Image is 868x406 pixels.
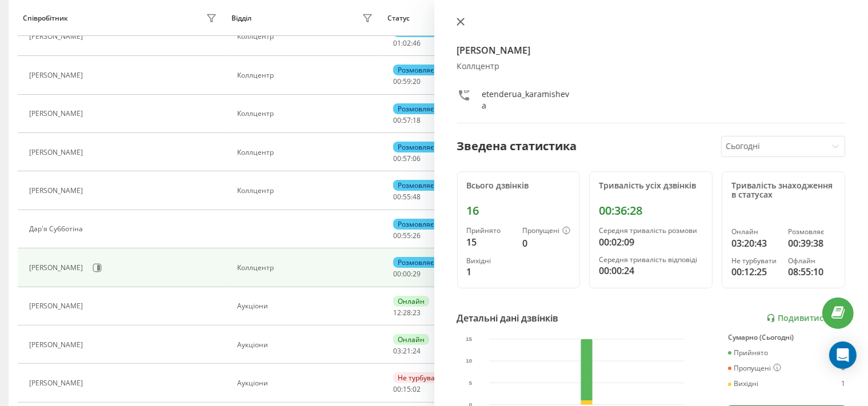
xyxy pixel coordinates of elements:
[393,77,401,86] span: 00
[393,115,401,125] span: 00
[413,77,421,86] span: 20
[467,257,514,265] div: Вихідні
[403,231,411,240] span: 55
[413,192,421,202] span: 48
[29,225,86,233] div: Дар'я Субботіна
[467,227,514,235] div: Прийнято
[403,308,411,317] span: 28
[403,154,411,163] span: 57
[23,14,68,22] div: Співробітник
[237,302,375,310] div: Аукціони
[788,265,835,279] div: 08:55:10
[29,33,86,41] div: [PERSON_NAME]
[467,204,571,218] div: 16
[599,256,703,264] div: Середня тривалість відповіді
[393,269,401,279] span: 00
[237,264,375,272] div: Коллцентр
[728,349,768,357] div: Прийнято
[413,154,421,163] span: 06
[522,227,570,236] div: Пропущені
[413,38,421,48] span: 46
[829,341,857,369] div: Open Intercom Messenger
[457,62,846,71] div: Коллцентр
[393,142,438,152] div: Розмовляє
[467,181,571,191] div: Всього дзвінків
[29,148,86,156] div: [PERSON_NAME]
[393,384,401,394] span: 00
[731,257,779,265] div: Не турбувати
[728,364,781,373] div: Пропущені
[237,71,375,79] div: Коллцентр
[393,38,401,48] span: 01
[29,341,86,349] div: [PERSON_NAME]
[393,78,421,86] div: : :
[599,227,703,235] div: Середня тривалість розмови
[393,103,438,114] div: Розмовляє
[457,138,577,155] div: Зведена статистика
[599,264,703,278] div: 00:00:24
[403,38,411,48] span: 02
[393,231,401,240] span: 00
[393,65,438,75] div: Розмовляє
[413,384,421,394] span: 02
[393,219,438,230] div: Розмовляє
[29,71,86,79] div: [PERSON_NAME]
[29,379,86,387] div: [PERSON_NAME]
[599,204,703,218] div: 00:36:28
[731,228,779,236] div: Онлайн
[457,311,559,325] div: Детальні дані дзвінків
[393,372,447,383] div: Не турбувати
[237,148,375,156] div: Коллцентр
[522,236,570,250] div: 0
[393,116,421,124] div: : :
[599,181,703,191] div: Тривалість усіх дзвінків
[387,14,410,22] div: Статус
[466,358,473,364] text: 10
[393,309,421,317] div: : :
[393,257,438,268] div: Розмовляє
[393,346,401,356] span: 03
[467,265,514,279] div: 1
[393,296,429,307] div: Онлайн
[29,187,86,195] div: [PERSON_NAME]
[393,385,421,393] div: : :
[403,77,411,86] span: 59
[788,257,835,265] div: Офлайн
[29,264,86,272] div: [PERSON_NAME]
[599,235,703,249] div: 00:02:09
[393,347,421,355] div: : :
[413,231,421,240] span: 26
[731,236,779,250] div: 03:20:43
[393,180,438,191] div: Розмовляє
[393,270,421,278] div: : :
[393,192,401,202] span: 00
[237,187,375,195] div: Коллцентр
[393,39,421,47] div: : :
[393,308,401,317] span: 12
[393,155,421,163] div: : :
[413,346,421,356] span: 24
[403,384,411,394] span: 15
[466,336,473,342] text: 15
[403,346,411,356] span: 21
[467,235,514,249] div: 15
[766,313,845,323] a: Подивитись звіт
[731,265,779,279] div: 00:12:25
[29,302,86,310] div: [PERSON_NAME]
[393,334,429,345] div: Онлайн
[841,380,845,388] div: 1
[728,380,758,388] div: Вихідні
[413,115,421,125] span: 18
[457,43,846,57] h4: [PERSON_NAME]
[237,33,375,41] div: Коллцентр
[237,110,375,118] div: Коллцентр
[413,308,421,317] span: 23
[728,333,845,341] div: Сумарно (Сьогодні)
[237,379,375,387] div: Аукціони
[731,181,835,200] div: Тривалість знаходження в статусах
[403,192,411,202] span: 55
[413,269,421,279] span: 29
[231,14,251,22] div: Відділ
[393,232,421,240] div: : :
[403,269,411,279] span: 00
